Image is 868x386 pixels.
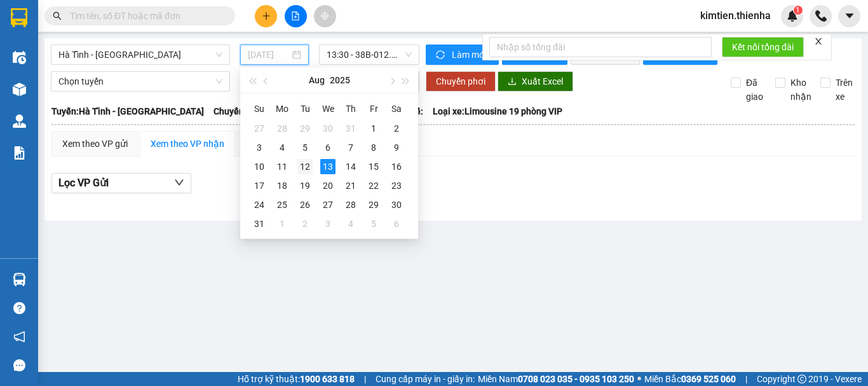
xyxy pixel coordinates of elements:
[518,374,634,384] strong: 0708 023 035 - 0935 103 250
[271,176,294,195] td: 2025-08-18
[343,159,358,174] div: 14
[238,372,355,386] span: Hỗ trợ kỹ thuật:
[722,37,804,57] button: Kết nối tổng đài
[294,99,316,119] th: Tu
[796,6,800,15] span: 1
[794,6,803,15] sup: 1
[320,121,336,136] div: 30
[58,45,222,64] span: Hà Tĩnh - Hà Nội
[316,157,339,176] td: 2025-08-13
[51,173,191,193] button: Lọc VP Gửi
[252,159,267,174] div: 10
[366,178,381,193] div: 22
[275,178,290,193] div: 18
[275,121,290,136] div: 28
[13,359,25,371] span: message
[297,216,313,231] div: 2
[366,121,381,136] div: 1
[389,216,404,231] div: 6
[385,195,408,214] td: 2025-08-30
[320,197,336,212] div: 27
[741,76,768,104] span: Đã giao
[320,159,336,174] div: 13
[13,83,26,96] img: warehouse-icon
[452,48,489,62] span: Làm mới
[271,99,294,119] th: Mo
[637,376,641,382] span: ⚪️
[681,374,736,384] strong: 0369 525 060
[814,37,823,46] span: close
[291,11,300,20] span: file-add
[13,51,26,64] img: warehouse-icon
[13,273,26,286] img: warehouse-icon
[343,216,358,231] div: 4
[275,216,290,231] div: 1
[785,76,817,104] span: Kho nhận
[275,159,290,174] div: 11
[815,10,827,22] img: phone-icon
[844,10,855,22] span: caret-down
[70,9,220,23] input: Tìm tên, số ĐT hoặc mã đơn
[362,176,385,195] td: 2025-08-22
[13,114,26,128] img: warehouse-icon
[174,177,184,188] span: down
[366,140,381,155] div: 8
[362,119,385,138] td: 2025-08-01
[252,197,267,212] div: 24
[13,146,26,160] img: solution-icon
[294,119,316,138] td: 2025-07-29
[316,214,339,233] td: 2025-09-03
[316,195,339,214] td: 2025-08-27
[362,214,385,233] td: 2025-09-05
[58,72,222,91] span: Chọn tuyến
[339,214,362,233] td: 2025-09-04
[339,119,362,138] td: 2025-07-31
[214,104,306,118] span: Chuyến: (13:30 [DATE])
[385,176,408,195] td: 2025-08-23
[478,372,634,386] span: Miền Nam
[297,197,313,212] div: 26
[339,99,362,119] th: Th
[316,119,339,138] td: 2025-07-30
[248,138,271,157] td: 2025-08-03
[385,138,408,157] td: 2025-08-09
[13,331,25,343] span: notification
[316,176,339,195] td: 2025-08-20
[320,216,336,231] div: 3
[297,159,313,174] div: 12
[275,140,290,155] div: 4
[248,157,271,176] td: 2025-08-10
[327,45,412,64] span: 13:30 - 38B-012.26
[362,195,385,214] td: 2025-08-29
[787,10,798,22] img: icon-new-feature
[151,137,224,151] div: Xem theo VP nhận
[366,216,381,231] div: 5
[644,372,736,386] span: Miền Bắc
[797,375,806,383] span: copyright
[362,138,385,157] td: 2025-08-08
[498,71,573,92] button: downloadXuất Excel
[376,372,475,386] span: Cung cấp máy in - giấy in:
[58,175,109,191] span: Lọc VP Gửi
[252,140,267,155] div: 3
[343,178,358,193] div: 21
[436,50,447,60] span: sync
[248,176,271,195] td: 2025-08-17
[389,140,404,155] div: 9
[339,157,362,176] td: 2025-08-14
[294,195,316,214] td: 2025-08-26
[339,195,362,214] td: 2025-08-28
[489,37,712,57] input: Nhập số tổng đài
[389,197,404,212] div: 30
[320,140,336,155] div: 6
[53,11,62,20] span: search
[314,5,336,27] button: aim
[271,195,294,214] td: 2025-08-25
[271,119,294,138] td: 2025-07-28
[297,121,313,136] div: 29
[316,99,339,119] th: We
[294,157,316,176] td: 2025-08-12
[339,176,362,195] td: 2025-08-21
[343,197,358,212] div: 28
[248,119,271,138] td: 2025-07-27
